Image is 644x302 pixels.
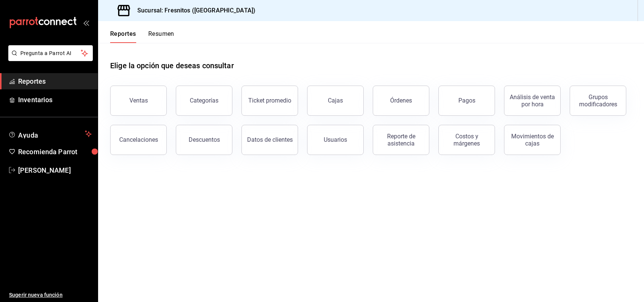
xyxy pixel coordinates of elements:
div: Movimientos de cajas [509,133,556,147]
h3: Sucursal: Fresnitos ([GEOGRAPHIC_DATA]) [131,6,255,15]
button: Resumen [148,30,174,43]
button: Análisis de venta por hora [504,86,561,116]
button: Movimientos de cajas [504,125,561,155]
button: Pagos [438,86,495,116]
div: Órdenes [390,97,412,104]
div: Ticket promedio [248,97,291,104]
button: Categorías [176,86,232,116]
button: Datos de clientes [241,125,298,155]
div: Cajas [328,97,343,104]
button: Pregunta a Parrot AI [8,45,93,61]
span: Reportes [18,76,92,86]
button: open_drawer_menu [83,20,89,26]
button: Órdenes [373,86,429,116]
button: Descuentos [176,125,232,155]
div: Análisis de venta por hora [509,94,556,108]
div: Ventas [129,97,148,104]
button: Reportes [110,30,136,43]
span: Recomienda Parrot [18,147,92,157]
button: Costos y márgenes [438,125,495,155]
span: Inventarios [18,95,92,105]
button: Cajas [307,86,364,116]
div: Grupos modificadores [575,94,621,108]
div: Usuarios [324,136,347,143]
button: Usuarios [307,125,364,155]
div: Cancelaciones [119,136,158,143]
div: Descuentos [189,136,220,143]
button: Ventas [110,86,167,116]
span: [PERSON_NAME] [18,165,92,175]
h1: Elige la opción que deseas consultar [110,60,234,71]
span: Ayuda [18,129,82,138]
div: Datos de clientes [247,136,293,143]
div: Pagos [458,97,475,104]
button: Reporte de asistencia [373,125,429,155]
span: Sugerir nueva función [9,291,92,299]
button: Ticket promedio [241,86,298,116]
div: Reporte de asistencia [378,133,424,147]
span: Pregunta a Parrot AI [20,49,81,57]
button: Grupos modificadores [570,86,626,116]
a: Pregunta a Parrot AI [5,55,93,63]
div: Costos y márgenes [443,133,490,147]
button: Cancelaciones [110,125,167,155]
div: navigation tabs [110,30,174,43]
div: Categorías [190,97,218,104]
